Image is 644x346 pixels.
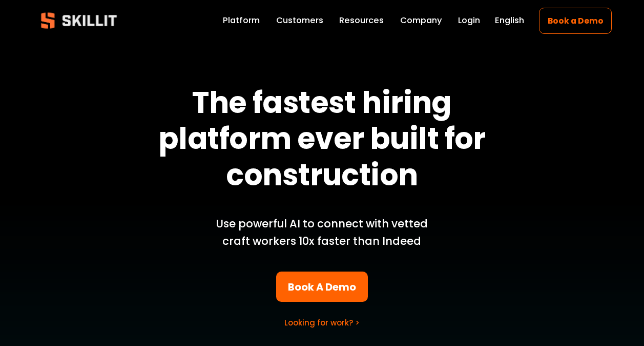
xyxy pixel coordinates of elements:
[32,5,126,36] img: Skillit
[203,215,441,249] p: Use powerful AI to connect with vetted craft workers 10x faster than Indeed
[223,13,260,28] a: Platform
[284,317,360,328] a: Looking for work? >
[495,13,524,28] div: language picker
[158,82,491,196] strong: The fastest hiring platform ever built for construction
[276,272,368,302] a: Book A Demo
[339,13,384,28] a: folder dropdown
[400,13,442,28] a: Company
[276,13,323,28] a: Customers
[539,8,612,34] a: Book a Demo
[495,14,524,27] span: English
[339,14,384,27] span: Resources
[458,13,480,28] a: Login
